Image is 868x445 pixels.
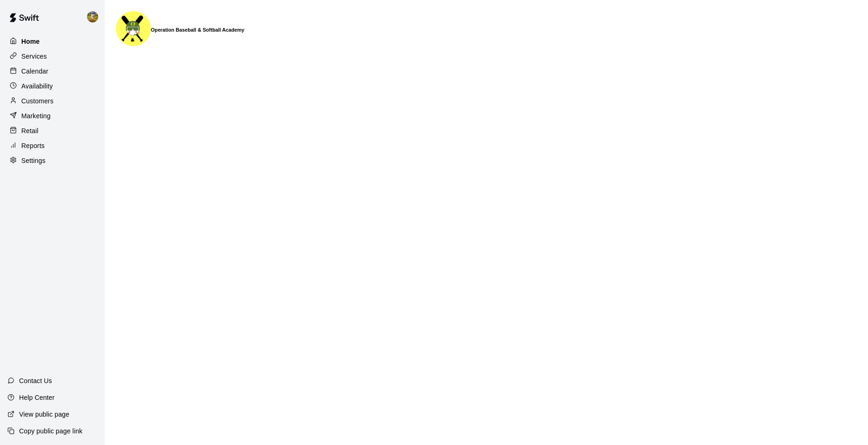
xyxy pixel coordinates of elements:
a: Home [7,34,97,48]
a: Availability [7,79,97,93]
a: Reports [7,139,97,153]
p: View public page [19,410,69,419]
p: Availability [21,81,53,91]
img: Operation Baseball & Softball Academy logo [116,11,151,46]
div: Jhonny Montoya [85,7,105,26]
p: Settings [21,156,46,165]
p: Home [21,37,40,46]
img: Jhonny Montoya [87,11,98,22]
p: Services [21,52,47,61]
p: Marketing [21,111,51,121]
p: Contact Us [19,376,52,385]
a: Retail [7,124,97,138]
p: Copy public page link [19,426,82,436]
a: Calendar [7,64,97,78]
p: Help Center [19,393,54,402]
h6: Operation Baseball & Softball Academy [151,27,244,33]
a: Customers [7,94,97,108]
p: Calendar [21,67,48,76]
a: Services [7,49,97,63]
p: Customers [21,96,54,106]
p: Reports [21,141,45,150]
p: Retail [21,126,39,135]
a: Settings [7,154,97,168]
a: Marketing [7,109,97,123]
